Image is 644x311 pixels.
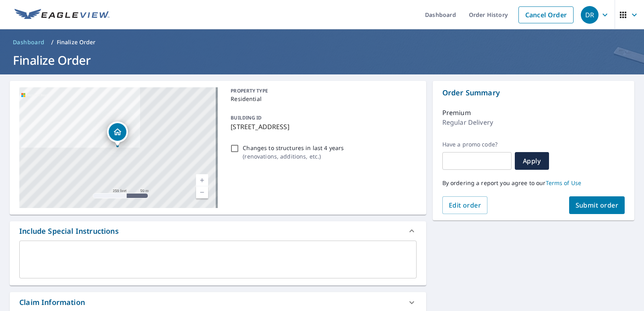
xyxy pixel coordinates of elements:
div: Include Special Instructions [10,221,426,241]
p: Premium [442,108,471,117]
h1: Finalize Order [10,52,634,68]
button: Submit order [569,196,625,214]
div: Include Special Instructions [19,226,119,237]
a: Current Level 17, Zoom Out [196,186,208,198]
div: Claim Information [19,297,85,308]
p: Finalize Order [57,38,96,46]
p: BUILDING ID [231,114,262,121]
span: Dashboard [13,38,45,46]
p: PROPERTY TYPE [231,87,413,95]
p: Residential [231,95,413,103]
div: DR [581,6,599,24]
label: Have a promo code? [442,141,512,148]
div: Dropped pin, building 1, Residential property, 1113 Horse Run Ct Chesterfield, MO 63005 [107,122,128,146]
a: Cancel Order [518,6,574,23]
p: ( renovations, additions, etc. ) [243,152,344,161]
li: / [51,37,54,47]
p: By ordering a report you agree to our [442,179,625,187]
span: Submit order [576,201,619,210]
span: Edit order [449,201,481,210]
p: Changes to structures in last 4 years [243,144,344,152]
a: Terms of Use [546,179,582,187]
a: Current Level 17, Zoom In [196,174,208,186]
p: Regular Delivery [442,117,493,127]
a: Dashboard [10,36,48,49]
button: Apply [515,152,549,170]
p: [STREET_ADDRESS] [231,122,413,132]
p: Order Summary [442,87,625,98]
span: Apply [521,157,543,165]
button: Edit order [442,196,488,214]
img: EV Logo [14,9,109,21]
nav: breadcrumb [10,36,634,49]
